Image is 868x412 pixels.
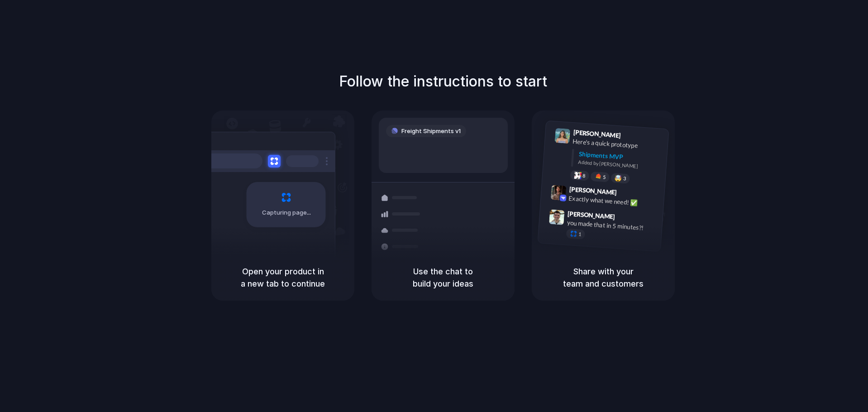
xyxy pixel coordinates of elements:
[569,184,617,197] span: [PERSON_NAME]
[620,188,638,199] span: 9:42 AM
[624,131,642,142] span: 9:41 AM
[582,173,586,178] span: 8
[568,208,615,221] span: [PERSON_NAME]
[401,127,461,136] span: Freight Shipments v1
[615,175,622,182] div: 🤯
[572,136,663,152] div: Here's a quick prototype
[567,218,657,233] div: you made that in 5 minutes?!
[573,127,621,140] span: [PERSON_NAME]
[262,208,312,217] span: Capturing page
[578,149,662,164] div: Shipments MVP
[568,193,659,209] div: Exactly what we need! ✅
[618,213,636,224] span: 9:47 AM
[222,265,343,290] h5: Open your product in a new tab to continue
[382,265,504,290] h5: Use the chat to build your ideas
[339,71,547,92] h1: Follow the instructions to start
[543,265,664,290] h5: Share with your team and customers
[623,176,626,181] span: 3
[578,158,661,171] div: Added by [PERSON_NAME]
[603,174,606,179] span: 5
[578,231,582,236] span: 1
